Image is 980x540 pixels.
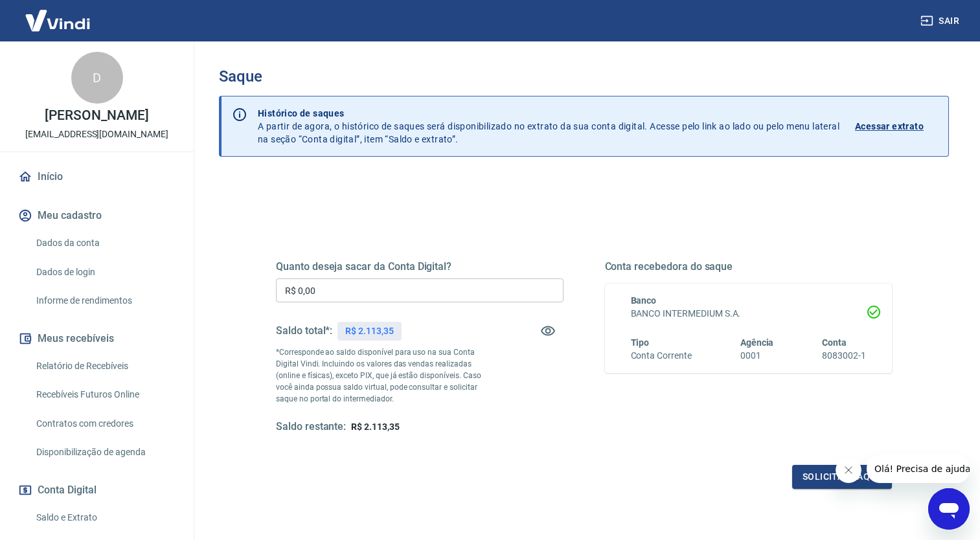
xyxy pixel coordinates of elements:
[605,260,893,273] h5: Conta recebedora do saque
[31,504,178,531] a: Saldo e Extrato
[740,337,774,348] span: Agência
[855,120,924,133] p: Acessar extrato
[631,307,867,321] h6: BANCO INTERMEDIUM S.A.
[822,337,847,348] span: Conta
[276,324,332,337] h5: Saldo total*:
[16,324,178,353] button: Meus recebíveis
[31,287,178,314] a: Informe de rendimentos
[792,465,892,489] button: Solicitar saque
[16,163,178,191] a: Início
[31,259,178,286] a: Dados de login
[855,107,938,146] a: Acessar extrato
[31,381,178,408] a: Recebíveis Futuros Online
[822,349,866,363] h6: 8083002-1
[867,455,970,483] iframe: Mensagem da empresa
[71,52,123,104] div: D
[45,109,148,122] p: [PERSON_NAME]
[219,67,949,85] h3: Saque
[8,9,109,19] span: Olá! Precisa de ajuda?
[276,420,346,434] h5: Saldo restante:
[31,353,178,379] a: Relatório de Recebíveis
[276,346,492,405] p: *Corresponde ao saldo disponível para uso na sua Conta Digital Vindi. Incluindo os valores das ve...
[16,476,178,504] button: Conta Digital
[631,349,692,363] h6: Conta Corrente
[258,107,839,146] p: A partir de agora, o histórico de saques será disponibilizado no extrato da sua conta digital. Ac...
[740,349,774,363] h6: 0001
[928,488,970,530] iframe: Botão para abrir a janela de mensagens
[345,324,393,338] p: R$ 2.113,35
[16,201,178,230] button: Meu cadastro
[918,9,964,33] button: Sair
[631,295,657,306] span: Banco
[31,411,178,437] a: Contratos com credores
[836,457,861,483] iframe: Fechar mensagem
[258,107,839,120] p: Histórico de saques
[351,422,399,432] span: R$ 2.113,35
[276,260,564,273] h5: Quanto deseja sacar da Conta Digital?
[16,1,100,40] img: Vindi
[631,337,650,348] span: Tipo
[31,439,178,466] a: Disponibilização de agenda
[25,128,168,141] p: [EMAIL_ADDRESS][DOMAIN_NAME]
[31,230,178,256] a: Dados da conta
